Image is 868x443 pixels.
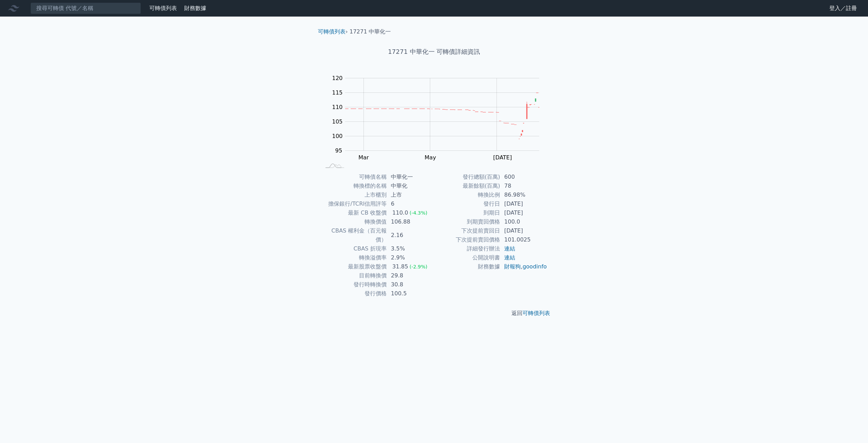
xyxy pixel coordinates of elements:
[332,133,343,139] tspan: 100
[321,253,387,262] td: 轉換溢價率
[522,263,547,270] a: goodinfo
[321,280,387,289] td: 發行時轉換價
[522,310,550,316] a: 可轉債列表
[312,309,556,317] p: 返回
[335,147,342,154] tspan: 95
[504,254,515,261] a: 連結
[434,217,500,226] td: 到期賣回價格
[30,2,141,14] input: 搜尋可轉債 代號／名稱
[318,28,348,36] li: ›
[387,217,434,226] td: 106.88
[321,208,387,217] td: 最新 CB 收盤價
[500,199,547,208] td: [DATE]
[500,217,547,226] td: 100.0
[184,5,206,11] a: 財務數據
[387,173,434,181] td: 中華化一
[387,244,434,253] td: 3.5%
[332,104,343,110] tspan: 110
[358,154,369,161] tspan: Mar
[409,210,427,216] span: (-4.3%)
[318,28,346,35] a: 可轉債列表
[434,181,500,190] td: 最新餘額(百萬)
[391,208,409,217] div: 110.0
[434,190,500,199] td: 轉換比例
[434,199,500,208] td: 發行日
[321,244,387,253] td: CBAS 折現率
[504,263,521,270] a: 財報狗
[500,181,547,190] td: 78
[493,154,512,161] tspan: [DATE]
[321,262,387,271] td: 最新股票收盤價
[387,280,434,289] td: 30.8
[329,75,550,161] g: Chart
[500,226,547,235] td: [DATE]
[321,226,387,244] td: CBAS 權利金（百元報價）
[387,190,434,199] td: 上市
[321,217,387,226] td: 轉換價值
[321,271,387,280] td: 目前轉換價
[387,271,434,280] td: 29.8
[149,5,177,11] a: 可轉債列表
[387,181,434,190] td: 中華化
[387,289,434,298] td: 100.5
[321,173,387,181] td: 可轉債名稱
[434,208,500,217] td: 到期日
[425,154,436,161] tspan: May
[387,253,434,262] td: 2.9%
[332,118,343,125] tspan: 105
[321,190,387,199] td: 上市櫃別
[434,235,500,244] td: 下次提前賣回價格
[500,190,547,199] td: 86.98%
[434,173,500,181] td: 發行總額(百萬)
[332,89,343,96] tspan: 115
[434,244,500,253] td: 詳細發行辦法
[409,264,427,269] span: (-2.9%)
[321,289,387,298] td: 發行價格
[504,245,515,252] a: 連結
[434,226,500,235] td: 下次提前賣回日
[500,208,547,217] td: [DATE]
[350,28,391,36] li: 17271 中華化一
[312,47,556,57] h1: 17271 中華化一 可轉債詳細資訊
[321,181,387,190] td: 轉換標的名稱
[391,262,409,271] div: 31.85
[387,226,434,244] td: 2.16
[824,3,862,14] a: 登入／註冊
[434,253,500,262] td: 公開說明書
[321,199,387,208] td: 擔保銀行/TCRI信用評等
[500,262,547,271] td: ,
[332,75,343,81] tspan: 120
[387,199,434,208] td: 6
[500,235,547,244] td: 101.0025
[434,262,500,271] td: 財務數據
[500,173,547,181] td: 600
